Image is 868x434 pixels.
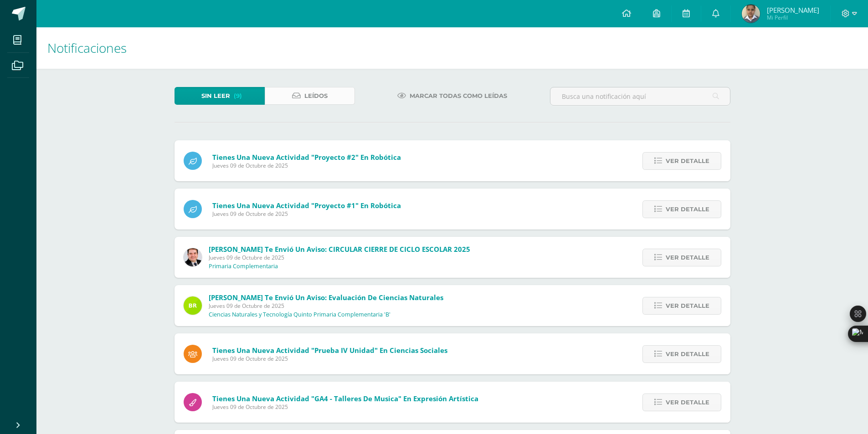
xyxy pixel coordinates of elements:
[666,153,709,169] span: Ver detalle
[767,14,819,21] span: Mi Perfil
[742,5,760,23] img: 193c62e8dc14977076698c9988c57c15.png
[209,254,470,261] span: Jueves 09 de Octubre de 2025
[386,87,519,105] a: Marcar todas como leídas
[209,263,278,270] p: Primaria Complementaria
[212,162,401,169] span: Jueves 09 de Octubre de 2025
[212,153,401,162] span: Tienes una nueva actividad "Proyecto #2" En Robótica
[47,39,127,56] span: Notificaciones
[184,248,202,266] img: 57933e79c0f622885edf5cfea874362b.png
[212,355,447,363] span: Jueves 09 de Octubre de 2025
[666,297,709,314] span: Ver detalle
[234,87,242,104] span: (9)
[209,302,443,310] span: Jueves 09 de Octubre de 2025
[666,249,709,266] span: Ver detalle
[304,87,328,104] span: Leídos
[767,5,819,15] span: [PERSON_NAME]
[212,394,478,403] span: Tienes una nueva actividad "GA4 - Talleres de musica" En Expresión Artística
[201,87,230,104] span: Sin leer
[184,296,202,315] img: 91fb60d109cd21dad9818b7e10cccf2e.png
[666,201,709,218] span: Ver detalle
[666,346,709,363] span: Ver detalle
[209,245,470,254] span: [PERSON_NAME] te envió un aviso: CIRCULAR CIERRE DE CICLO ESCOLAR 2025
[212,346,447,355] span: Tienes una nueva actividad "Prueba IV unidad" En Ciencias Sociales
[209,293,443,302] span: [PERSON_NAME] te envió un aviso: Evaluación de Ciencias Naturales
[265,87,355,105] a: Leídos
[212,403,478,411] span: Jueves 09 de Octubre de 2025
[175,87,265,105] a: Sin leer(9)
[550,87,730,105] input: Busca una notificación aquí
[212,201,401,210] span: Tienes una nueva actividad "Proyecto #1" En Robótica
[209,311,390,318] p: Ciencias Naturales y Tecnología Quinto Primaria Complementaria 'B'
[212,210,401,218] span: Jueves 09 de Octubre de 2025
[666,394,709,411] span: Ver detalle
[410,87,507,104] span: Marcar todas como leídas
